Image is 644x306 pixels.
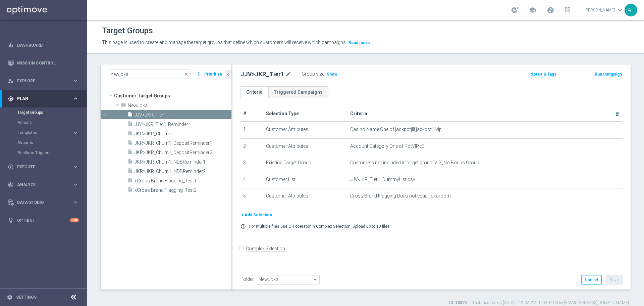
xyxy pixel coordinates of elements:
[327,72,337,77] span: Show
[7,60,79,66] button: Mission Control
[17,201,72,205] span: Data Studio
[240,276,254,282] label: Folder
[240,70,284,78] h2: JJV>JKR_Tier1
[240,155,263,172] td: 3
[8,78,14,84] i: person_search
[263,138,347,155] td: Customer Attributes
[8,182,72,188] div: Analyze
[17,138,87,148] div: Streams
[263,188,347,205] td: Customer Attributes
[127,121,133,129] i: insert_drive_file
[614,111,620,117] i: delete_forever
[17,183,72,187] span: Analyze
[249,224,390,229] p: For multiple files use OR operator in Complex Selection. Upload up to 10 files
[17,130,79,135] button: Templates keyboard_arrow_right
[18,131,66,135] span: Templates
[8,164,14,170] i: play_circle_outline
[18,131,72,135] div: Templates
[127,177,133,185] i: insert_drive_file
[225,72,231,78] i: chevron_left
[127,130,133,138] i: insert_drive_file
[196,70,202,79] i: more_vert
[8,182,14,188] i: track_changes
[449,300,467,306] label: ID: 10374
[109,70,191,79] input: Quick find group or folder
[17,118,87,128] div: Actions
[8,54,79,72] div: Mission Control
[127,112,133,119] i: insert_drive_file
[135,112,231,118] span: JJV&gt;JKR_Tier1
[240,188,263,205] td: 5
[17,120,70,125] a: Actions
[17,54,79,72] a: Mission Control
[7,200,79,205] button: Data Studio keyboard_arrow_right
[581,275,602,285] button: Cancel
[135,159,231,165] span: JKR&gt;JKR_Churn1_NDBReminder1
[127,168,133,176] i: insert_drive_file
[17,128,87,138] div: Templates
[7,218,79,223] button: lightbulb Optibot +10
[114,91,231,100] span: Customer Target Groups
[473,300,629,306] label: Last modified on [DATE] at 12:32 PM UTC+02:00 by [EMAIL_ADDRESS][DOMAIN_NAME]
[102,26,153,36] h1: Target Groups
[135,140,231,146] span: JKR&gt;JKR_Churn1_DepositReminder1
[7,164,79,170] button: play_circle_outline Execute keyboard_arrow_right
[7,43,79,48] button: equalizer Dashboard
[72,199,79,206] i: keyboard_arrow_right
[350,177,415,182] span: JJV-JKR_Tier1_DummyList.csv
[240,86,268,98] a: Criteria
[72,181,79,188] i: keyboard_arrow_right
[302,71,324,77] label: Group size
[7,78,79,84] button: person_search Explore keyboard_arrow_right
[7,96,79,101] button: gps_fixed Plan keyboard_arrow_right
[8,164,72,170] div: Execute
[72,95,79,102] i: keyboard_arrow_right
[16,295,37,299] a: Settings
[203,70,223,79] button: Prioritize
[17,150,70,156] a: Realtime Triggers
[183,72,189,77] span: close
[70,218,79,222] div: +10
[348,39,371,46] button: Read more
[350,160,479,166] span: Customers not included in target group: VIP_No Bonus Group
[324,71,325,77] label: :
[72,78,79,84] i: keyboard_arrow_right
[240,211,273,219] button: + Add Selection
[17,211,70,229] a: Optibot
[8,96,14,102] i: gps_fixed
[121,102,126,110] i: folder
[127,159,133,166] i: insert_drive_file
[102,40,347,45] span: This page is used to create and manage the target groups that define which customers will receive...
[8,217,14,223] i: lightbulb
[135,122,231,127] span: JJV&gt;JKR_Tier1_Reminder
[17,79,72,83] span: Explore
[17,110,70,115] a: Target Groups
[268,86,328,98] a: Triggered Campaigns
[17,165,72,169] span: Execute
[128,103,231,108] span: NewJoka
[135,131,231,137] span: JKR&gt;JKR_Churn1
[8,96,72,102] div: Plan
[7,182,79,187] button: track_changes Analyze keyboard_arrow_right
[8,36,79,54] div: Dashboard
[606,275,623,285] button: Save
[263,155,347,172] td: Existing Target Group
[594,71,623,78] button: Run Campaign
[584,5,625,15] a: [PERSON_NAME]keyboard_arrow_down
[263,122,347,138] td: Customer Attributes
[246,246,285,252] label: Complex Selection
[240,122,263,138] td: 1
[8,211,79,229] div: Optibot
[17,140,70,145] a: Streams
[240,172,263,188] td: 4
[350,193,451,199] span: Cross Brand Flagging Does not equal jokaroom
